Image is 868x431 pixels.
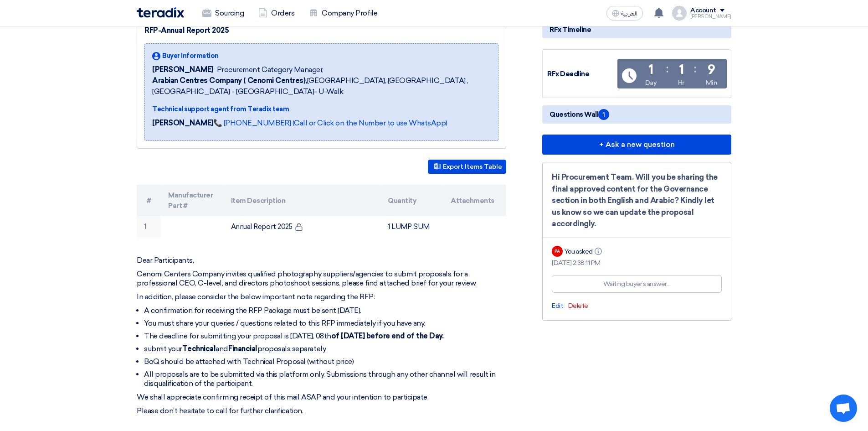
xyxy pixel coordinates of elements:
div: Waiting buyer’s answer… [603,279,671,289]
div: Min [706,78,718,88]
th: # [137,185,161,216]
div: RFP-Annual Report 2025 [144,25,498,36]
span: [GEOGRAPHIC_DATA], [GEOGRAPHIC_DATA] ,[GEOGRAPHIC_DATA] - [GEOGRAPHIC_DATA]- U-Walk [152,75,491,97]
p: In addition, please consider the below important note regarding the RFP: [137,292,506,301]
span: Procurement Category Manager, [217,64,324,75]
a: 📞 [PHONE_NUMBER] (Call or Click on the Number to use WhatsApp) [213,119,447,127]
div: [DATE] 2:38:11 PM [552,258,722,268]
td: 1 [137,216,161,238]
b: Arabian Centres Company ( Cenomi Centres), [152,76,307,85]
strong: Technical [182,344,216,353]
button: Export Items Table [428,160,506,174]
span: Questions Wall [550,109,609,120]
td: 1 LUMP SUM [380,216,443,238]
p: Cenomi Centers Company invites qualified photography suppliers/agencies to submit proposals for a... [137,270,506,288]
img: profile_test.png [672,6,687,21]
li: The deadline for submitting your proposal is [DATE], 08th [144,332,506,341]
span: [PERSON_NAME] [152,64,213,75]
div: Hi Procurement Team. Will you be sharing the final approved content for the Governance section in... [552,171,722,230]
button: العربية [606,6,643,21]
li: A confirmation for receiving the RFP Package must be sent [DATE]. [144,306,506,315]
a: Orders [251,3,302,23]
strong: [PERSON_NAME] [152,119,213,127]
li: BoQ should be attached with Technical Proposal (without price) [144,357,506,366]
div: Hr [678,78,684,88]
div: You asked [565,247,604,256]
strong: of [DATE] before end of the Day. [331,332,444,340]
div: [PERSON_NAME] [690,14,731,19]
p: We shall appreciate confirming receipt of this mail ASAP and your intention to participate. [137,393,506,402]
p: Dear Participants, [137,256,506,265]
div: RFx Deadline [547,69,616,79]
strong: Financial [228,344,257,353]
button: + Ask a new question [542,135,731,155]
a: Company Profile [302,3,385,23]
div: PA [552,246,563,257]
div: 9 [708,63,715,76]
span: Edit [552,302,563,310]
div: Day [645,78,657,88]
div: Account [690,7,716,15]
span: Buyer Information [162,51,219,61]
li: You must share your queries / questions related to this RFP immediately if you have any. [144,319,506,328]
th: Manufacturer Part # [161,185,224,216]
li: submit your and proposals separately. [144,344,506,353]
th: Attachments [443,185,506,216]
div: Technical support agent from Teradix team [152,104,491,114]
div: 1 [679,63,684,76]
div: RFx Timeline [542,21,731,38]
span: 1 [598,109,609,120]
p: Please don’t hesitate to call for further clarification. [137,406,506,415]
th: Quantity [380,185,443,216]
img: Teradix logo [137,7,184,18]
li: All proposals are to be submitted via this platform only. Submissions through any other channel w... [144,370,506,388]
div: : [694,61,696,77]
span: العربية [621,10,637,17]
div: : [666,61,668,77]
span: Delete [568,302,588,310]
div: 1 [648,63,653,76]
div: Open chat [830,395,857,422]
th: Item Description [224,185,381,216]
td: Annual Report 2025 [224,216,381,238]
a: Sourcing [195,3,251,23]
